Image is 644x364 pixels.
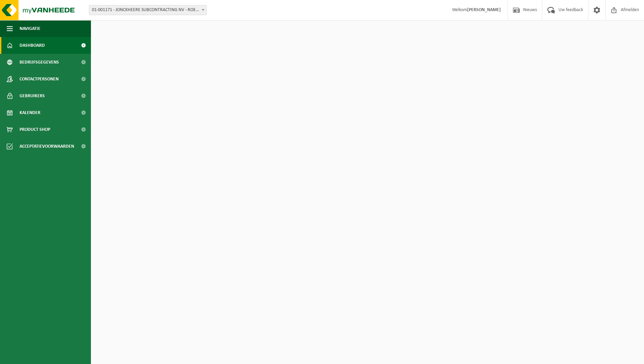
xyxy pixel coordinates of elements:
span: Gebruikers [20,87,45,104]
span: Navigatie [20,20,40,37]
strong: [PERSON_NAME] [467,7,501,12]
span: Contactpersonen [20,71,59,87]
span: Acceptatievoorwaarden [20,138,74,155]
span: 01-001171 - JONCKHEERE SUBCONTRACTING NV - ROESELARE [89,5,207,15]
span: Product Shop [20,121,50,138]
span: Dashboard [20,37,45,54]
span: 01-001171 - JONCKHEERE SUBCONTRACTING NV - ROESELARE [89,5,206,15]
span: Kalender [20,104,40,121]
span: Bedrijfsgegevens [20,54,59,71]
